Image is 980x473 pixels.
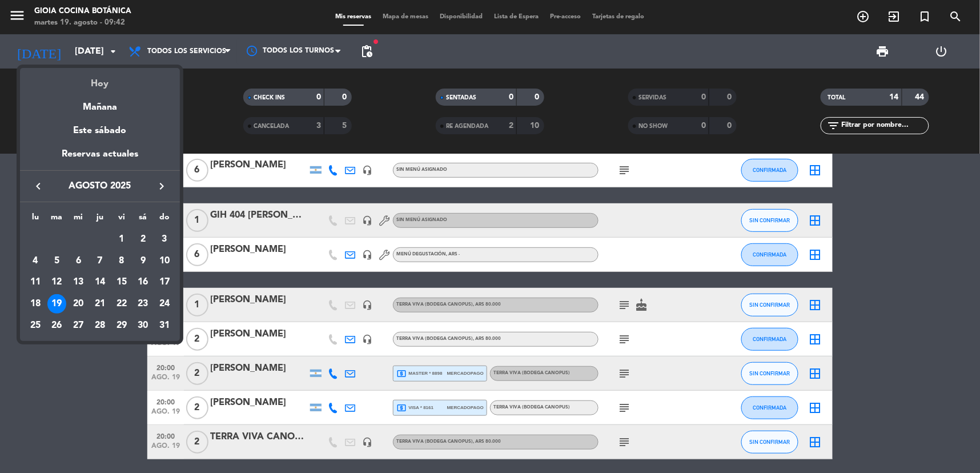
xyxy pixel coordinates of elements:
[89,293,111,315] td: 21 de agosto de 2025
[89,315,111,336] td: 28 de agosto de 2025
[26,273,45,292] div: 11
[111,250,132,272] td: 8 de agosto de 2025
[69,273,88,292] div: 13
[89,211,111,229] th: jueves
[46,293,68,315] td: 19 de agosto de 2025
[47,251,67,271] div: 5
[133,230,152,249] div: 2
[154,250,175,272] td: 10 de agosto de 2025
[46,250,68,272] td: 5 de agosto de 2025
[133,316,152,335] div: 30
[49,179,151,194] span: agosto 2025
[47,273,67,292] div: 12
[132,211,154,229] th: sábado
[46,315,68,336] td: 26 de agosto de 2025
[20,147,180,170] div: Reservas actuales
[89,272,111,294] td: 14 de agosto de 2025
[25,229,111,250] td: AGO.
[132,315,154,336] td: 30 de agosto de 2025
[69,316,88,335] div: 27
[154,229,175,250] td: 3 de agosto de 2025
[25,211,46,229] th: lunes
[111,272,132,294] td: 15 de agosto de 2025
[25,250,46,272] td: 4 de agosto de 2025
[67,250,89,272] td: 6 de agosto de 2025
[155,316,174,335] div: 31
[133,273,152,292] div: 16
[67,293,89,315] td: 20 de agosto de 2025
[25,293,46,315] td: 18 de agosto de 2025
[47,316,67,335] div: 26
[25,272,46,294] td: 11 de agosto de 2025
[155,273,174,292] div: 17
[111,315,132,336] td: 29 de agosto de 2025
[132,272,154,294] td: 16 de agosto de 2025
[155,251,174,271] div: 10
[112,294,131,314] div: 22
[20,91,180,115] div: Mañana
[26,316,45,335] div: 25
[90,294,110,314] div: 21
[90,251,110,271] div: 7
[155,294,174,314] div: 24
[132,250,154,272] td: 9 de agosto de 2025
[26,294,45,314] div: 18
[111,211,132,229] th: viernes
[154,272,175,294] td: 17 de agosto de 2025
[151,179,172,194] button: keyboard_arrow_right
[112,273,131,292] div: 15
[133,251,152,271] div: 9
[112,230,131,249] div: 1
[111,229,132,250] td: 1 de agosto de 2025
[46,272,68,294] td: 12 de agosto de 2025
[90,316,110,335] div: 28
[154,293,175,315] td: 24 de agosto de 2025
[154,211,175,229] th: domingo
[31,179,45,193] i: keyboard_arrow_left
[89,250,111,272] td: 7 de agosto de 2025
[132,229,154,250] td: 2 de agosto de 2025
[69,294,88,314] div: 20
[47,294,67,314] div: 19
[67,272,89,294] td: 13 de agosto de 2025
[155,179,168,193] i: keyboard_arrow_right
[111,293,132,315] td: 22 de agosto de 2025
[20,115,180,147] div: Este sábado
[155,230,174,249] div: 3
[132,293,154,315] td: 23 de agosto de 2025
[154,315,175,336] td: 31 de agosto de 2025
[69,251,88,271] div: 6
[112,251,131,271] div: 8
[90,273,110,292] div: 14
[46,211,68,229] th: martes
[25,315,46,336] td: 25 de agosto de 2025
[67,315,89,336] td: 27 de agosto de 2025
[67,211,89,229] th: miércoles
[133,294,152,314] div: 23
[26,251,45,271] div: 4
[112,316,131,335] div: 29
[20,68,180,91] div: Hoy
[28,179,49,194] button: keyboard_arrow_left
